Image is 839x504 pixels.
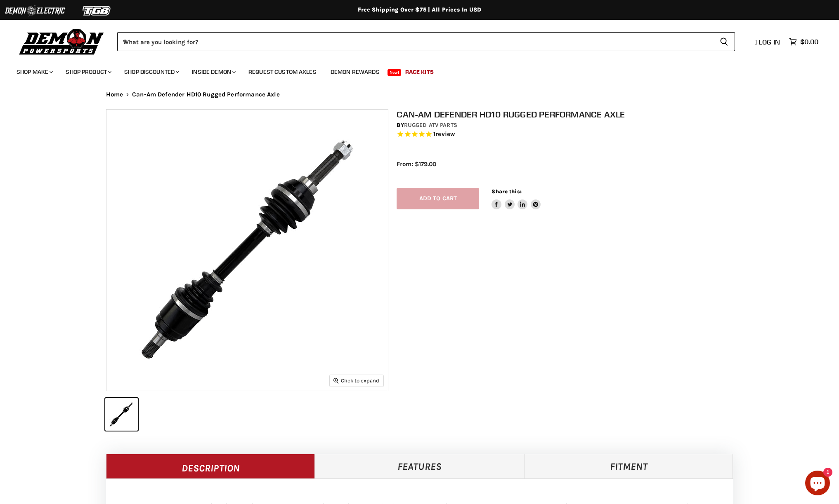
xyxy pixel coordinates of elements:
[4,3,66,19] img: Demon Electric Logo 2
[106,454,315,478] a: Description
[59,63,116,80] a: Shop Product
[90,6,750,14] div: Free Shipping Over $75 | All Prices In USD
[90,91,750,98] nav: Breadcrumbs
[10,60,816,80] ul: Main menu
[759,38,780,46] span: Log in
[492,188,541,210] aside: Share this:
[397,160,436,168] span: From: $179.00
[751,38,785,46] a: Log in
[803,471,832,497] inbox-online-store-chat: Shopify online store chat
[397,130,742,139] span: Rated 5.0 out of 5 stars 1 reviews
[333,377,379,384] span: Click to expand
[785,36,822,48] a: $0.00
[433,130,455,138] span: 1 reviews
[186,63,241,80] a: Inside Demon
[242,63,323,80] a: Request Custom Axles
[106,110,388,391] img: IMAGE
[388,69,402,76] span: New!
[397,109,742,120] h1: Can-Am Defender HD10 Rugged Performance Axle
[106,91,123,98] a: Home
[399,63,440,80] a: Race Kits
[492,188,521,195] span: Share this:
[117,32,713,51] input: When autocomplete results are available use up and down arrows to review and enter to select
[324,63,386,80] a: Demon Rewards
[713,32,735,51] button: Search
[117,32,735,51] form: Product
[404,122,457,129] a: Rugged ATV Parts
[17,27,107,56] img: Demon Powersports
[66,3,128,19] img: TGB Logo 2
[800,38,818,46] span: $0.00
[118,63,184,80] a: Shop Discounted
[524,454,733,478] a: Fitment
[397,121,742,130] div: by
[315,454,524,478] a: Features
[330,375,383,386] button: Click to expand
[10,63,58,80] a: Shop Make
[132,91,280,98] span: Can-Am Defender HD10 Rugged Performance Axle
[435,130,455,138] span: review
[105,398,138,431] button: IMAGE thumbnail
